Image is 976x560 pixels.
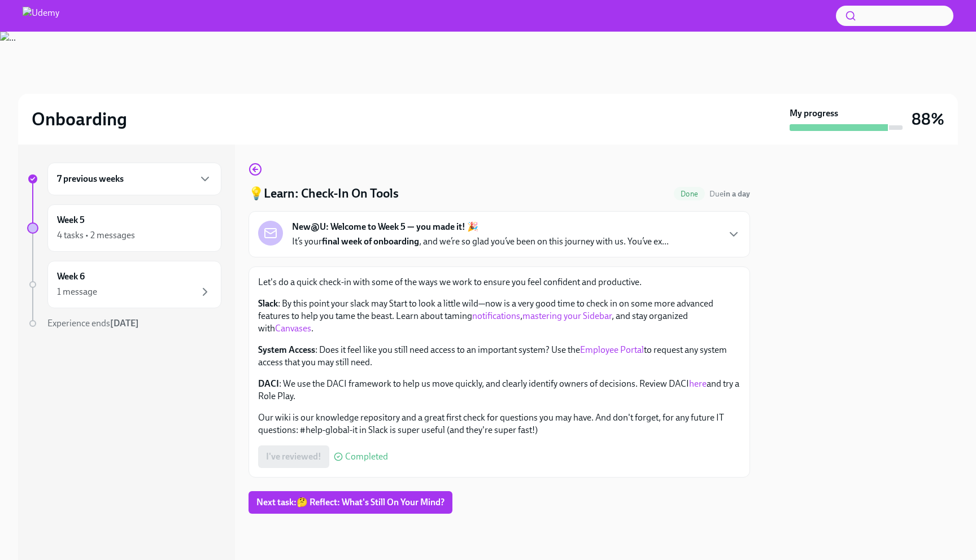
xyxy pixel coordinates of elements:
h6: 7 previous weeks [57,173,124,185]
div: 7 previous weeks [47,163,221,195]
strong: in a day [724,189,750,199]
a: mastering your Sidebar [522,310,612,321]
strong: My progress [790,107,838,120]
strong: final week of onboarding [322,236,419,247]
h2: Onboarding [32,108,127,130]
span: Next task : 🤔 Reflect: What's Still On Your Mind? [256,497,445,508]
a: here [689,378,707,389]
p: : Does it feel like you still need access to an important system? Use the to request any system a... [258,344,740,369]
div: 1 message [57,286,97,298]
strong: System Access [258,344,315,355]
img: Udemy [23,7,59,25]
a: notifications [472,310,520,321]
button: Next task:🤔 Reflect: What's Still On Your Mind? [249,491,452,514]
p: Our wiki is our knowledge repository and a great first check for questions you may have. And don'... [258,412,740,436]
span: Due [709,189,750,199]
h3: 88% [912,109,944,129]
h6: Week 6 [57,270,85,283]
h6: Week 5 [57,214,85,226]
strong: [DATE] [110,318,139,329]
p: : We use the DACI framework to help us move quickly, and clearly identify owners of decisions. Re... [258,378,740,403]
p: : By this point your slack may Start to look a little wild—now is a very good time to check in on... [258,297,740,335]
a: Week 54 tasks • 2 messages [27,204,221,252]
a: Employee Portal [580,344,644,355]
span: Completed [345,452,388,461]
p: It’s your , and we’re so glad you’ve been on this journey with us. You’ve ex... [292,235,669,248]
a: Week 61 message [27,261,221,308]
strong: Slack [258,298,278,309]
span: September 27th, 2025 10:00 [709,189,750,199]
strong: DACI [258,378,279,389]
p: Let's do a quick check-in with some of the ways we work to ensure you feel confident and productive. [258,276,740,288]
strong: New@U: Welcome to Week 5 — you made it! 🎉 [292,221,478,233]
span: Done [674,190,705,198]
span: Experience ends [47,318,139,329]
div: 4 tasks • 2 messages [57,229,135,242]
a: Canvases [275,323,311,334]
h4: 💡Learn: Check-In On Tools [249,185,399,202]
